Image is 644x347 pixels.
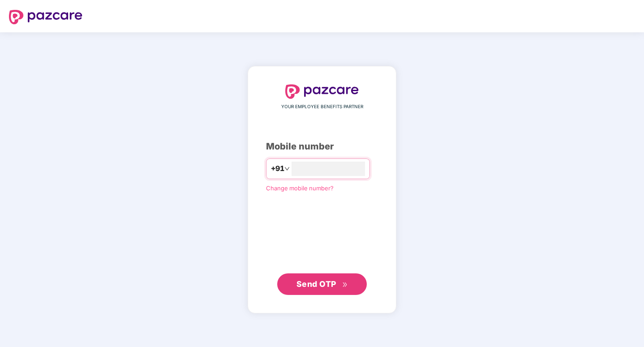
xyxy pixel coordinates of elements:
[277,273,367,295] button: Send OTPdouble-right
[284,166,290,171] span: down
[266,140,378,154] div: Mobile number
[266,184,334,192] a: Change mobile number?
[296,279,336,289] span: Send OTP
[342,282,348,288] span: double-right
[285,84,359,99] img: logo
[281,103,363,110] span: YOUR EMPLOYEE BENEFITS PARTNER
[271,163,284,174] span: +91
[9,10,82,24] img: logo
